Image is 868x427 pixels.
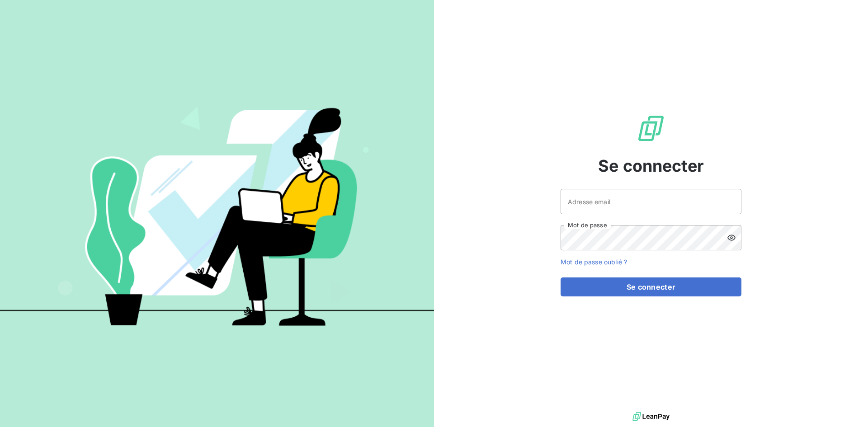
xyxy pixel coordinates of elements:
[598,154,704,178] span: Se connecter
[637,114,665,143] img: Logo LeanPay
[561,277,741,296] button: Se connecter
[561,258,627,266] a: Mot de passe oublié ?
[561,189,741,214] input: placeholder
[632,410,670,423] img: logo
